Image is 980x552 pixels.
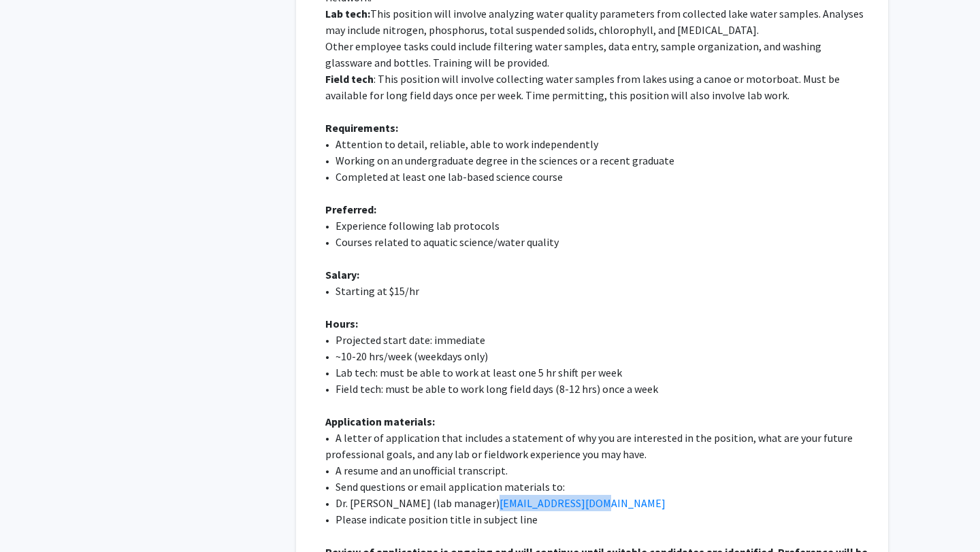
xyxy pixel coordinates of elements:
[325,72,374,86] strong: Field tech
[325,511,869,528] p: • Please indicate position title in subject line
[325,462,869,479] p: • A resume and an unofficial transcript.
[325,364,869,381] p: • Lab tech: must be able to work at least one 5 hr shift per week
[325,317,358,330] strong: Hours:
[325,234,869,250] p: • Courses related to aquatic science/water quality
[325,5,869,38] p: This position will involve analyzing water quality parameters from collected lake water samples. ...
[325,71,869,103] p: : This position will involve collecting water samples from lakes using a canoe or motorboat. Must...
[325,121,398,135] strong: Requirements:
[325,415,435,428] strong: Application materials:
[325,203,376,216] strong: Preferred:
[325,283,869,299] p: • Starting at $15/hr
[325,348,869,364] p: • ~10-20 hrs/week (weekdays only)
[325,430,869,462] p: • A letter of application that includes a statement of why you are interested in the position, wh...
[325,7,370,20] strong: Lab tech:
[325,169,869,185] p: • Completed at least one lab-based science course
[325,38,869,71] p: Other employee tasks could include filtering water samples, data entry, sample organization, and ...
[325,381,869,397] p: • Field tech: must be able to work long field days (8-12 hrs) once a week
[325,218,869,234] p: • Experience following lab protocols
[325,152,869,169] p: • Working on an undergraduate degree in the sciences or a recent graduate
[10,491,58,542] iframe: Chat
[325,136,869,152] p: • Attention to detail, reliable, able to work independently
[500,496,666,510] a: [EMAIL_ADDRESS][DOMAIN_NAME]
[325,332,869,348] p: • Projected start date: immediate
[325,495,869,511] p: • Dr. [PERSON_NAME] (lab manager)
[325,479,869,495] p: • Send questions or email application materials to:
[325,268,359,281] strong: Salary:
